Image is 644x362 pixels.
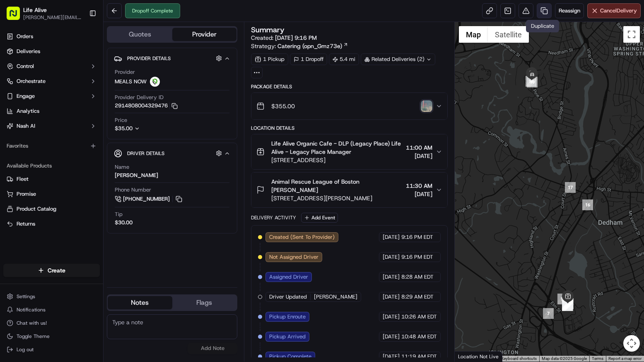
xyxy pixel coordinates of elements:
[8,79,23,94] img: 1736555255976-a54dd68f-1ca7-489b-9aae-adbdc363a1c4
[383,333,400,340] span: [DATE]
[3,264,100,277] button: Create
[115,194,183,204] a: [PHONE_NUMBER]
[251,214,296,221] div: Delivery Activity
[314,293,357,301] span: [PERSON_NAME]
[587,3,641,18] button: CancelDelivery
[623,335,640,352] button: Map camera controls
[269,313,306,321] span: Pickup Enroute
[361,53,435,65] div: Related Deliveries (2)
[17,151,23,158] img: 1736555255976-a54dd68f-1ca7-489b-9aae-adbdc363a1c4
[58,205,100,212] a: Powered byPylon
[251,93,447,119] button: $355.00photo_proof_of_delivery image
[3,90,100,103] button: Engage
[592,356,603,361] a: Terms (opens in new tab)
[527,77,538,87] div: 19
[557,294,568,304] div: 15
[401,353,437,360] span: 11:19 AM EDT
[128,106,151,116] button: See all
[623,26,640,43] button: Toggle fullscreen view
[600,7,637,15] span: Cancel Delivery
[26,129,68,135] span: Klarizel Pensader
[37,87,114,94] div: We're available if you need us!
[3,60,100,73] button: Control
[251,125,448,131] div: Location Details
[406,182,432,190] span: 11:30 AM
[3,119,100,133] button: Nash AI
[70,186,77,193] div: 💻
[562,300,573,311] div: 12
[115,68,135,76] span: Provider
[3,317,100,329] button: Chat with us!
[17,92,35,100] span: Engage
[559,7,580,15] span: Reassign
[115,211,123,218] span: Tip
[3,344,100,355] button: Log out
[17,205,56,213] span: Product Catalog
[3,172,100,186] button: Fleet
[108,28,172,41] button: Quotes
[582,199,593,210] div: 16
[290,53,327,65] div: 1 Dropoff
[17,306,46,313] span: Notifications
[406,190,432,198] span: [DATE]
[526,20,559,32] div: Duplicate
[22,53,149,62] input: Got a question? Start typing here...
[459,26,488,43] button: Show street map
[269,233,335,241] span: Created (Sent To Provider)
[78,185,133,194] span: API Documentation
[271,194,403,202] span: [STREET_ADDRESS][PERSON_NAME]
[251,172,447,207] button: Animal Rescue League of Boston [PERSON_NAME][STREET_ADDRESS][PERSON_NAME]11:30 AM[DATE]
[17,78,46,85] span: Orchestrate
[5,182,67,197] a: 📗Knowledge Base
[455,351,502,362] div: Location Not Live
[115,163,129,171] span: Name
[115,125,188,132] button: $35.00
[67,182,136,197] a: 💻API Documentation
[542,356,587,361] span: Map data ©2025 Google
[251,26,285,34] h3: Summary
[401,233,433,241] span: 9:16 PM EDT
[23,6,47,14] button: Life Alive
[277,42,342,50] span: Catering (opn_Gmz73e)
[17,346,34,353] span: Log out
[457,351,484,362] a: Open this area in Google Maps (opens a new window)
[127,55,171,62] span: Provider Details
[115,102,178,109] button: 2914808004329476
[383,353,400,360] span: [DATE]
[17,220,35,228] span: Returns
[115,219,133,226] div: $30.00
[17,190,36,198] span: Promise
[8,143,22,156] img: Klarizel Pensader
[271,156,403,164] span: [STREET_ADDRESS]
[3,304,100,316] button: Notifications
[115,94,164,101] span: Provider Delivery ID
[383,293,400,301] span: [DATE]
[271,177,403,194] span: Animal Rescue League of Boston [PERSON_NAME]
[115,117,127,124] span: Price
[115,125,133,132] span: $35.00
[401,333,437,340] span: 10:48 AM EDT
[3,139,100,153] div: Favorites
[17,122,35,130] span: Nash AI
[26,151,68,158] span: Klarizel Pensader
[383,273,400,281] span: [DATE]
[141,82,151,92] button: Start new chat
[277,42,348,50] a: Catering (opn_Gmz73e)
[23,14,82,21] button: [PERSON_NAME][EMAIL_ADDRESS][DOMAIN_NAME]
[8,121,22,134] img: Klarizel Pensader
[251,42,348,50] div: Strategy:
[7,220,96,228] a: Returns
[7,190,96,198] a: Promise
[271,102,295,110] span: $355.00
[555,3,584,18] button: Reassign
[17,185,63,194] span: Knowledge Base
[563,298,574,309] div: 10
[17,333,50,340] span: Toggle Theme
[401,273,434,281] span: 8:28 AM EDT
[526,76,536,87] div: 18
[172,296,237,309] button: Flags
[3,30,100,43] a: Orders
[8,33,151,46] p: Welcome 👋
[150,77,160,87] img: melas_now_logo.png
